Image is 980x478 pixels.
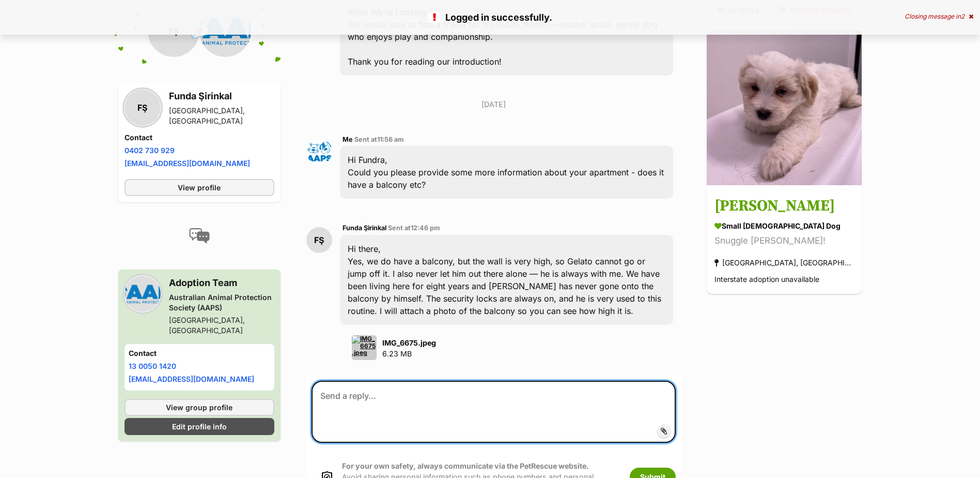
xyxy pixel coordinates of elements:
span: Interstate adoption unavailable [714,275,819,284]
strong: IMG_6675.jpeg [382,338,436,347]
div: Australian Animal Protection Society (AAPS) [169,292,274,313]
a: [PERSON_NAME] small [DEMOGRAPHIC_DATA] Dog Snuggle [PERSON_NAME]! [GEOGRAPHIC_DATA], [GEOGRAPHIC_... [707,187,862,294]
span: 12:46 pm [411,224,440,232]
div: small [DEMOGRAPHIC_DATA] Dog [714,221,854,232]
a: [EMAIL_ADDRESS][DOMAIN_NAME] [129,375,254,383]
img: IMG_6675.jpeg [352,335,377,360]
div: Closing message in [905,13,973,20]
span: Sent at [354,136,404,143]
a: Edit profile info [125,418,274,435]
img: Winston [707,30,862,185]
h3: Adoption Team [169,276,274,290]
a: 0402 730 929 [125,146,175,155]
div: Hi there, Yes, we do have a balcony, but the wall is very high, so Gelato cannot go or jump off i... [340,235,674,325]
span: Funda Şirinkal [343,224,386,232]
div: [GEOGRAPHIC_DATA], [GEOGRAPHIC_DATA] [169,106,274,126]
img: Adoption Team profile pic [306,139,332,165]
h3: Funda Şirinkal [169,89,274,103]
p: [DATE] [306,99,681,110]
a: [EMAIL_ADDRESS][DOMAIN_NAME] [125,159,250,168]
div: Snuggle [PERSON_NAME]! [714,234,854,248]
div: FŞ [125,89,161,126]
span: 6.23 MB [382,349,412,358]
span: 11:56 am [377,136,404,143]
strong: For your own safety, always communicate via the PetRescue website. [342,461,589,470]
div: [GEOGRAPHIC_DATA], [GEOGRAPHIC_DATA] [169,315,274,336]
span: View group profile [166,402,232,413]
span: Me [343,136,353,143]
img: conversation-icon-4a6f8262b818ee0b60e3300018af0b2d0b884aa5de6e9bcb8d3d4eeb1a70a7c4.svg [189,228,210,244]
a: View profile [125,179,274,196]
img: Australian Animal Protection Society (AAPS) profile pic [125,276,161,312]
p: Logged in successfully. [10,10,970,24]
span: View profile [178,182,221,193]
h4: Contact [125,132,274,143]
h4: Contact [129,348,270,358]
span: Edit profile info [172,421,227,432]
span: 2 [961,12,965,20]
div: FŞ [306,227,332,253]
span: Sent at [388,224,440,232]
div: [GEOGRAPHIC_DATA], [GEOGRAPHIC_DATA] [714,256,854,270]
a: 13 0050 1420 [129,362,176,370]
a: View group profile [125,399,274,416]
div: Hi Fundra, Could you please provide some more information about your apartment - does it have a b... [340,146,674,199]
h3: [PERSON_NAME] [714,195,854,218]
